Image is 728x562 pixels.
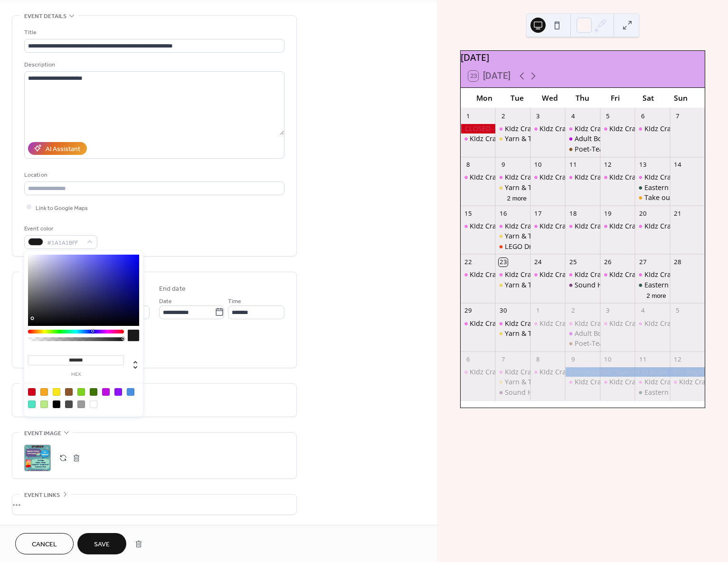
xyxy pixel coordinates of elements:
div: #8B572A [65,388,73,396]
div: KIdz Craft Corner! [565,319,600,328]
div: KIdz Craft Corner! [609,377,667,387]
div: AI Assistant [46,144,80,154]
div: #D0021B [28,388,36,396]
div: Adult Book Club [575,329,627,338]
div: 23 [499,258,507,267]
div: #4A4A4A [65,400,73,408]
div: KIdz Craft Corner! [565,377,600,387]
div: KIdz Craft Corner! [644,319,702,328]
div: Event color [24,224,95,234]
div: KIdz Craft Corner! [470,172,527,182]
div: 1 [464,112,473,120]
div: KIdz Craft Corner! [530,367,565,377]
div: KIdz Craft Corner! [575,172,632,182]
div: 8 [464,161,473,169]
div: KIdz Craft Corner! [600,270,635,279]
div: KIdz Craft Corner! [495,172,530,182]
div: KIdz Craft Corner! [600,124,635,133]
div: ••• [12,495,296,514]
div: Poet-Tea [565,144,600,154]
div: 2 [568,306,577,315]
div: 9 [499,161,507,169]
div: 9 [568,355,577,363]
div: KIdz Craft Corner! [539,319,597,328]
div: Fri [599,88,632,108]
div: KIdz Craft Corner! [635,319,670,328]
div: KIdz Craft Corner! [505,172,562,182]
div: KIdz Craft Corner! [565,172,600,182]
div: 3 [534,112,542,120]
div: KIdz Craft Corner! [575,270,632,279]
div: 11 [638,355,647,363]
div: Yarn & Thread Group [505,329,573,338]
div: Wed [534,88,567,108]
div: 7 [673,112,682,120]
div: 21 [673,209,682,218]
div: KIdz Craft Corner! [495,367,530,377]
div: KIdz Craft Corner! [600,221,635,231]
div: 7 [499,355,507,363]
div: KIdz Craft Corner! [505,367,562,377]
div: KIdz Craft Corner! [539,221,597,231]
div: #F8E71C [53,388,60,396]
div: KIdz Craft Corner! [644,377,702,387]
div: KIdz Craft Corner! [461,367,495,377]
div: CLOSED - In Observence of Labor Day [461,124,495,133]
div: [DATE] [461,51,705,65]
div: 17 [534,209,542,218]
div: Yarn & Thread Group [495,280,530,290]
div: KIdz Craft Corner! [495,270,530,279]
div: KIdz Craft Corner! [539,367,597,377]
div: 29 [464,306,473,315]
div: #50E3C2 [28,400,36,408]
div: 24 [534,258,542,267]
div: KIdz Craft Corner! [609,124,667,133]
div: 4 [568,112,577,120]
div: 19 [604,209,612,218]
div: 14 [673,161,682,169]
div: KIdz Craft Corner! [530,221,565,231]
div: Yarn & Thread Group [505,377,573,387]
div: Yarn & Thread Group [505,134,573,143]
div: Eastern Connecticut Writer's Group [635,388,670,397]
div: KIdz Craft Corner! [539,270,597,279]
span: #1A1A1BFF [47,238,82,248]
div: 18 [568,209,577,218]
div: Take out dinner & Movie Night [635,193,670,202]
div: KIdz Craft Corner! [644,221,702,231]
span: Event details [24,11,66,21]
div: KIdz Craft Corner! [495,124,530,133]
div: KIdz Craft Corner! [575,221,632,231]
div: #7ED321 [77,388,85,396]
div: KIdz Craft Corner! [495,221,530,231]
div: KIdz Craft Corner! [600,172,635,182]
div: 13 [638,161,647,169]
span: Event image [24,429,61,438]
div: 5 [604,112,612,120]
div: #9B9B9B [77,400,85,408]
div: 6 [638,112,647,120]
div: 3 [604,306,612,315]
div: 30 [499,306,507,315]
div: 1 [534,306,542,315]
div: 11 [568,161,577,169]
div: End date [159,284,186,294]
div: KIdz Craft Corner! [505,319,562,328]
div: Eastern Connecticut Writer's Group [635,183,670,192]
button: 2 more [503,193,530,202]
div: KIdz Craft Corner! [575,124,632,133]
div: KIdz Craft Corner! [635,377,670,387]
div: Poet-Tea [575,339,603,348]
div: Poet-Tea [575,144,603,154]
div: 4 [638,306,647,315]
div: Sound Healing [565,280,600,290]
div: Yarn & Thread Group [505,183,573,192]
span: Save [94,540,110,550]
div: KIdz Craft Corner! [635,172,670,182]
div: KIdz Craft Corner! [575,319,632,328]
div: Adult Book Club [565,329,600,338]
div: Adult Book Club [575,134,627,143]
button: Save [77,533,126,554]
div: 5 [673,306,682,315]
div: KIdz Craft Corner! [644,270,702,279]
